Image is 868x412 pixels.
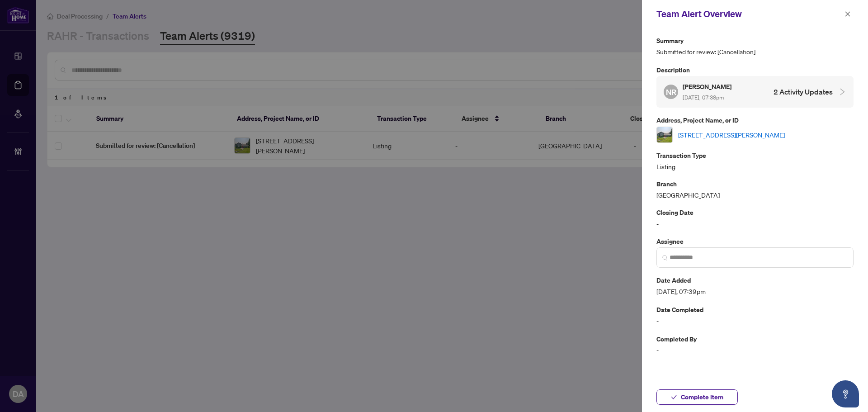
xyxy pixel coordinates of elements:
p: Date Added [656,275,854,285]
h5: [PERSON_NAME] [683,81,733,92]
p: Closing Date [656,207,854,218]
span: close [844,11,851,17]
img: search_icon [662,255,668,260]
span: NR [665,86,676,98]
p: Transaction Type [656,150,854,161]
button: Complete Item [656,389,738,405]
span: collapsed [838,88,846,96]
img: thumbnail-img [657,127,672,142]
p: Summary [656,35,854,46]
span: Submitted for review: [Cancellation] [656,47,854,57]
span: Complete Item [681,390,723,404]
div: Listing [656,150,854,171]
p: Address, Project Name, or ID [656,115,854,125]
button: Open asap [832,380,859,407]
div: NR[PERSON_NAME] [DATE], 07:38pm2 Activity Updates [656,76,854,108]
span: [DATE], 07:39pm [656,286,854,297]
span: check [671,394,677,400]
div: [GEOGRAPHIC_DATA] [656,179,854,200]
span: - [656,316,854,326]
p: Branch [656,179,854,189]
div: Team Alert Overview [656,7,842,21]
span: [DATE], 07:38pm [683,94,724,101]
div: - [656,207,854,228]
p: Completed By [656,334,854,344]
a: [STREET_ADDRESS][PERSON_NAME] [678,130,785,140]
h4: 2 Activity Updates [774,86,833,97]
p: Assignee [656,236,854,246]
span: - [656,345,854,355]
p: Description [656,65,854,75]
p: Date Completed [656,304,854,315]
